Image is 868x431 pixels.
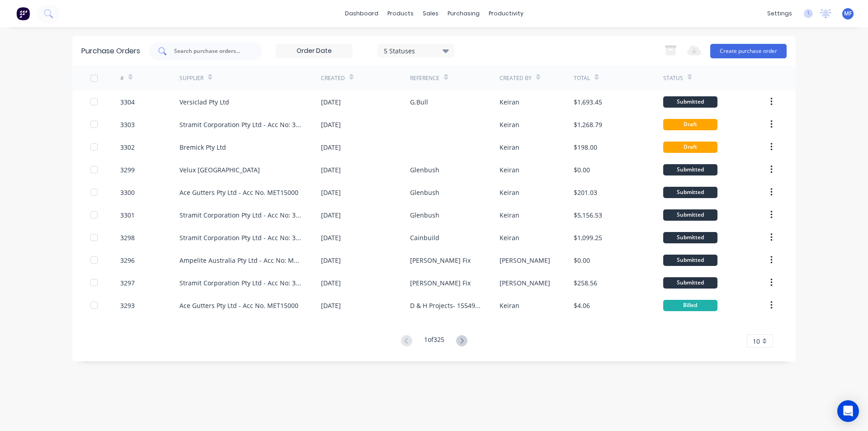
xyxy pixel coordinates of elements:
[383,7,418,20] div: products
[710,44,787,58] button: Create purchase order
[173,47,248,56] input: Search purchase orders...
[574,142,597,152] div: $198.00
[500,97,519,107] div: Keiran
[120,278,135,288] div: 3297
[179,256,303,265] div: Ampelite Australia Pty Ltd - Acc No: METSUP
[574,74,590,82] div: Total
[179,74,203,82] div: Supplier
[179,97,229,107] div: Versiclad Pty Ltd
[663,96,717,108] div: Submitted
[120,97,135,107] div: 3304
[500,165,519,175] div: Keiran
[410,97,428,107] div: G.Bull
[179,278,303,288] div: Stramit Corporation Pty Ltd - Acc No: 32915
[500,256,550,265] div: [PERSON_NAME]
[120,301,135,310] div: 3293
[663,232,717,243] div: Submitted
[321,301,341,310] div: [DATE]
[574,97,602,107] div: $1,693.45
[120,74,124,82] div: #
[500,278,550,288] div: [PERSON_NAME]
[443,7,484,20] div: purchasing
[663,255,717,266] div: Submitted
[276,44,352,58] input: Order Date
[763,7,797,20] div: settings
[500,210,519,220] div: Keiran
[500,233,519,242] div: Keiran
[418,7,443,20] div: sales
[120,188,135,197] div: 3300
[410,278,471,288] div: [PERSON_NAME] Fix
[424,335,444,348] div: 1 of 325
[321,74,345,82] div: Created
[410,301,481,310] div: D & H Projects- 1554959
[179,233,303,242] div: Stramit Corporation Pty Ltd - Acc No: 32915
[574,120,602,129] div: $1,268.79
[574,210,602,220] div: $5,156.53
[500,120,519,129] div: Keiran
[179,165,260,175] div: Velux [GEOGRAPHIC_DATA]
[484,7,528,20] div: productivity
[500,188,519,197] div: Keiran
[574,233,602,242] div: $1,099.25
[663,300,717,311] div: Billed
[179,142,226,152] div: Bremick Pty Ltd
[321,256,341,265] div: [DATE]
[663,209,717,221] div: Submitted
[574,301,590,310] div: $4.06
[120,165,135,175] div: 3299
[120,120,135,129] div: 3303
[753,336,760,346] span: 10
[179,188,298,197] div: Ace Gutters Pty Ltd - Acc No. MET15000
[844,9,852,18] span: MF
[663,187,717,198] div: Submitted
[120,142,135,152] div: 3302
[410,233,439,242] div: Cainbuild
[179,301,298,310] div: Ace Gutters Pty Ltd - Acc No. MET15000
[120,210,135,220] div: 3301
[120,256,135,265] div: 3296
[410,74,439,82] div: Reference
[500,74,532,82] div: Created By
[574,278,597,288] div: $258.56
[384,46,448,55] div: 5 Statuses
[321,278,341,288] div: [DATE]
[837,400,859,422] div: Open Intercom Messenger
[340,7,383,20] a: dashboard
[321,165,341,175] div: [DATE]
[663,142,717,153] div: Draft
[16,7,30,20] img: Factory
[574,256,590,265] div: $0.00
[321,210,341,220] div: [DATE]
[410,165,439,175] div: Glenbush
[120,233,135,242] div: 3298
[574,188,597,197] div: $201.03
[179,120,303,129] div: Stramit Corporation Pty Ltd - Acc No: 32915
[663,277,717,289] div: Submitted
[410,256,471,265] div: [PERSON_NAME] Fix
[410,210,439,220] div: Glenbush
[179,210,303,220] div: Stramit Corporation Pty Ltd - Acc No: 32915
[321,142,341,152] div: [DATE]
[321,233,341,242] div: [DATE]
[321,97,341,107] div: [DATE]
[663,164,717,175] div: Submitted
[321,188,341,197] div: [DATE]
[500,142,519,152] div: Keiran
[410,188,439,197] div: Glenbush
[574,165,590,175] div: $0.00
[321,120,341,129] div: [DATE]
[663,74,683,82] div: Status
[663,119,717,130] div: Draft
[500,301,519,310] div: Keiran
[81,46,140,57] div: Purchase Orders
